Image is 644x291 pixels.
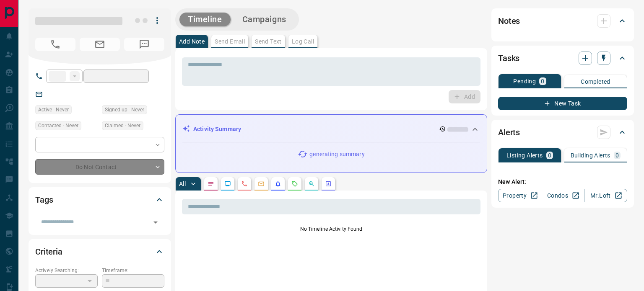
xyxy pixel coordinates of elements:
p: generating summary [309,150,364,159]
div: Tasks [498,48,627,68]
p: Completed [581,79,610,85]
p: No Timeline Activity Found [182,225,480,233]
h2: Criteria [35,245,62,258]
span: No Number [35,38,75,51]
h2: Tags [35,193,53,206]
div: Criteria [35,242,164,262]
a: Property [498,189,541,202]
a: Condos [541,189,584,202]
p: Listing Alerts [506,152,543,158]
svg: Opportunities [308,180,315,187]
button: Open [150,216,161,228]
p: Timeframe: [102,267,164,274]
div: Alerts [498,122,627,142]
p: 0 [548,152,551,158]
p: Activity Summary [193,125,241,134]
h2: Alerts [498,126,520,139]
span: Contacted - Never [38,121,78,130]
p: Actively Searching: [35,267,98,274]
span: No Number [124,38,164,51]
svg: Listing Alerts [275,180,281,187]
svg: Agent Actions [325,180,332,187]
p: All [179,181,186,187]
p: Add Note [179,39,205,44]
span: Signed up - Never [105,106,144,114]
p: 0 [541,78,544,84]
div: Notes [498,11,627,31]
h2: Tasks [498,52,519,65]
button: Timeline [179,13,231,26]
svg: Emails [258,180,265,187]
p: New Alert: [498,178,627,186]
span: No Email [80,38,120,51]
button: Campaigns [234,13,295,26]
p: Pending [513,78,536,84]
span: Active - Never [38,106,69,114]
div: Tags [35,190,164,210]
p: Building Alerts [571,152,610,158]
svg: Calls [241,180,248,187]
svg: Notes [208,180,214,187]
span: Claimed - Never [105,121,140,130]
button: New Task [498,97,627,110]
div: Do Not Contact [35,159,164,175]
a: Mr.Loft [584,189,627,202]
svg: Lead Browsing Activity [224,180,231,187]
div: Activity Summary [182,121,480,137]
a: -- [49,90,52,97]
svg: Requests [291,180,298,187]
p: 0 [615,152,619,158]
h2: Notes [498,14,520,28]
